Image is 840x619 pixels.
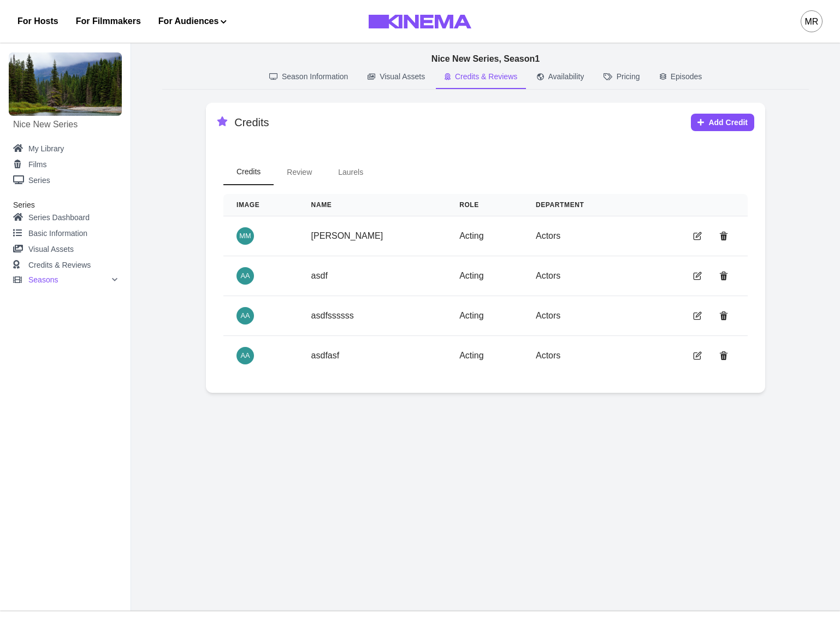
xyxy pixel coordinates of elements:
[687,225,708,247] button: Edit credit
[446,256,523,296] td: Acting
[380,71,425,82] p: Visual Assets
[548,71,584,82] p: Availability
[298,296,447,336] td: asdfssssss
[713,345,735,367] button: Delete credit
[713,225,735,247] button: Delete credit
[13,174,117,187] a: Series
[28,276,58,284] p: Seasons
[236,347,254,364] span: a
[446,296,523,336] td: Acting
[223,160,274,185] button: Credits
[234,116,269,129] h2: Credits
[158,15,227,28] button: For Audiences
[298,216,447,256] td: Michael
[76,15,141,28] a: For Filmmakers
[523,256,635,296] td: Actors
[687,265,708,287] button: Edit credit
[239,233,245,240] div: Michael
[446,336,523,376] td: Acting
[446,194,523,216] th: Role
[431,52,540,66] p: Nice New Series , Season 1
[523,296,635,336] td: Actors
[282,71,348,82] p: Season Information
[298,256,447,296] td: asdf
[713,305,735,327] button: Delete credit
[687,345,708,367] button: Edit credit
[274,160,325,185] button: Review
[671,71,702,82] p: Episodes
[687,305,708,327] button: Edit credit
[17,15,58,28] a: For Hosts
[240,273,245,280] div: asdf
[236,267,254,285] span: a
[523,216,635,256] td: Actors
[617,71,640,82] p: Pricing
[13,241,117,257] a: Visual Assets
[446,216,523,256] td: Acting
[298,336,447,376] td: asdfasf
[13,158,117,172] a: Films
[455,71,517,82] p: Credits & Reviews
[9,52,122,116] img: Nice New Series
[13,142,117,156] a: My Library
[13,226,117,241] a: Basic Information
[523,336,635,376] td: Actors
[523,194,635,216] th: Department
[13,210,117,226] a: Series Dashboard
[691,114,754,131] button: Add Credit
[325,160,376,185] button: Laurels
[13,201,117,210] h2: Series
[298,194,447,216] th: Name
[13,118,117,131] a: Nice New Series
[236,227,254,245] span: M
[805,15,819,28] div: MR
[13,257,117,273] a: Credits & Reviews
[236,307,254,325] span: a
[223,194,298,216] th: Image
[713,265,735,287] button: Delete credit
[240,313,245,320] div: asdfssssss
[240,352,245,359] div: asdfasf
